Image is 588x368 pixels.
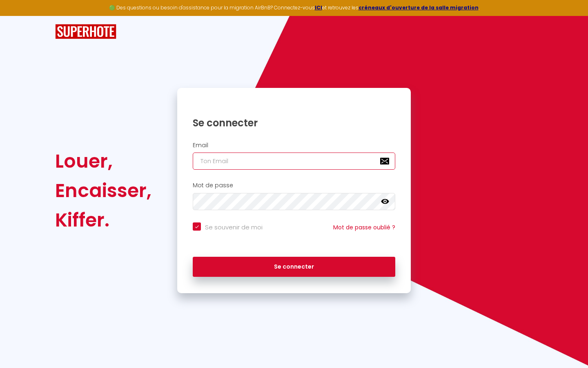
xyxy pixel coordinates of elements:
[55,24,116,39] img: SuperHote logo
[193,117,395,129] h1: Se connecter
[193,257,395,277] button: Se connecter
[193,153,395,170] input: Ton Email
[193,182,395,189] h2: Mot de passe
[315,4,322,11] a: ICI
[359,4,479,11] a: créneaux d'ouverture de la salle migration
[55,176,151,205] div: Encaisser,
[7,3,31,28] button: Ouvrir le widget de chat LiveChat
[55,205,151,235] div: Kiffer.
[333,223,395,231] a: Mot de passe oublié ?
[55,146,151,176] div: Louer,
[193,142,395,149] h2: Email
